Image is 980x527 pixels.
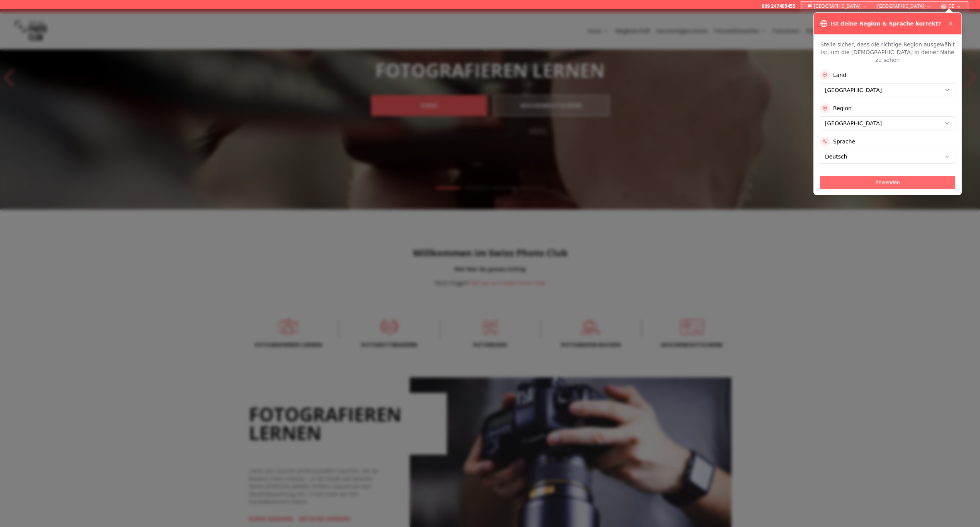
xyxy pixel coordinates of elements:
label: Region [833,104,852,112]
button: DE [938,2,965,11]
button: Anwenden [820,176,955,189]
label: Land [833,71,846,79]
a: 069 247495455 [762,3,795,9]
button: [GEOGRAPHIC_DATA] [874,2,935,11]
p: Stelle sicher, dass die richtige Region ausgewählt ist, um die [DEMOGRAPHIC_DATA] in deiner Nähe ... [820,41,955,64]
label: Sprache [833,138,855,145]
button: [GEOGRAPHIC_DATA] [804,2,871,11]
h3: Ist deine Region & Sprache korrekt? [831,20,941,27]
